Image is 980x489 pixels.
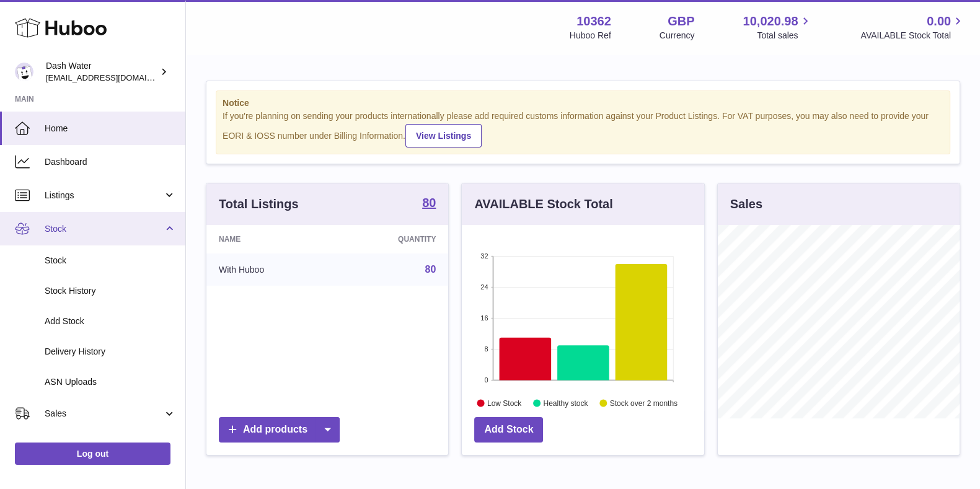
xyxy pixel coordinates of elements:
[15,443,170,465] a: Log out
[660,30,695,42] div: Currency
[474,417,543,443] a: Add Stock
[45,223,163,235] span: Stock
[45,408,163,420] span: Sales
[45,255,176,267] span: Stock
[15,63,33,81] img: bea@dash-water.com
[206,253,334,286] td: With Huboo
[576,13,611,30] strong: 10362
[757,30,812,42] span: Total sales
[422,196,436,211] a: 80
[927,13,951,30] span: 0.00
[422,196,436,209] strong: 80
[45,285,176,297] span: Stock History
[425,264,436,275] a: 80
[481,314,488,322] text: 16
[223,110,943,148] div: If you're planning on sending your products internationally please add required customs informati...
[668,13,694,30] strong: GBP
[860,30,965,42] span: AVAILABLE Stock Total
[730,196,762,213] h3: Sales
[485,345,488,353] text: 8
[487,399,522,407] text: Low Stock
[45,346,176,358] span: Delivery History
[481,283,488,291] text: 24
[485,376,488,384] text: 0
[544,399,589,407] text: Healthy stock
[45,123,176,134] span: Home
[219,196,299,213] h3: Total Listings
[474,196,612,213] h3: AVAILABLE Stock Total
[45,315,176,327] span: Add Stock
[405,124,482,148] a: View Listings
[334,225,448,253] th: Quantity
[45,376,176,388] span: ASN Uploads
[219,417,340,443] a: Add products
[46,60,157,84] div: Dash Water
[481,252,488,260] text: 32
[743,13,812,42] a: 10,020.98 Total sales
[570,30,611,42] div: Huboo Ref
[206,225,334,253] th: Name
[45,190,163,201] span: Listings
[860,13,965,42] a: 0.00 AVAILABLE Stock Total
[223,97,943,109] strong: Notice
[743,13,798,30] span: 10,020.98
[610,399,678,407] text: Stock over 2 months
[46,73,182,82] span: [EMAIL_ADDRESS][DOMAIN_NAME]
[45,156,176,168] span: Dashboard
